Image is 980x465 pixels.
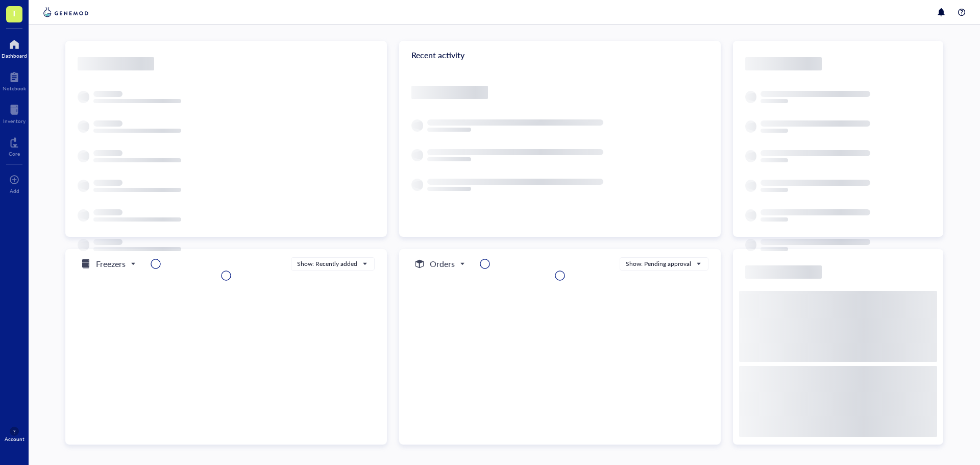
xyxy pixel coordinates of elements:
[13,428,15,434] span: ?
[430,258,455,270] h5: Orders
[41,6,91,18] img: genemod-logo
[626,259,691,268] div: Show: Pending approval
[9,134,20,157] a: Core
[12,7,17,19] span: T
[399,41,721,69] div: Recent activity
[2,36,27,59] a: Dashboard
[297,259,357,268] div: Show: Recently added
[10,188,19,194] div: Add
[3,69,26,91] a: Notebook
[96,258,126,270] h5: Freezers
[3,102,26,124] a: Inventory
[5,436,24,442] div: Account
[2,53,27,59] div: Dashboard
[3,118,26,124] div: Inventory
[9,151,20,157] div: Core
[3,85,26,91] div: Notebook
